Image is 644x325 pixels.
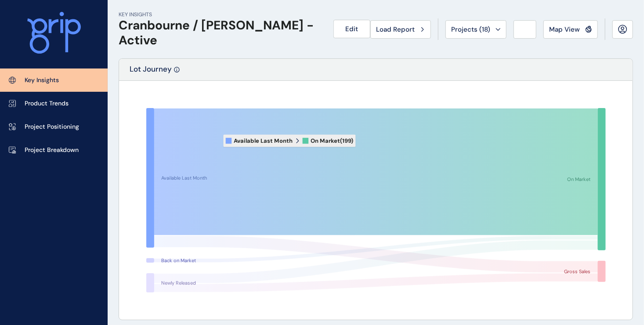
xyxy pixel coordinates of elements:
p: Lot Journey [130,64,172,80]
span: Load Report [376,25,415,34]
span: Map View [549,25,580,34]
p: Key Insights [25,76,59,85]
span: Projects ( 18 ) [451,25,490,34]
button: Map View [543,20,598,39]
p: Project Positioning [25,123,79,131]
p: Project Breakdown [25,146,79,155]
p: KEY INSIGHTS [119,11,323,18]
span: Edit [346,25,358,33]
button: Edit [333,20,370,38]
button: Projects (18) [445,20,507,39]
h1: Cranbourne / [PERSON_NAME] - Active [119,18,323,47]
p: Product Trends [25,99,69,108]
button: Load Report [370,20,431,39]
